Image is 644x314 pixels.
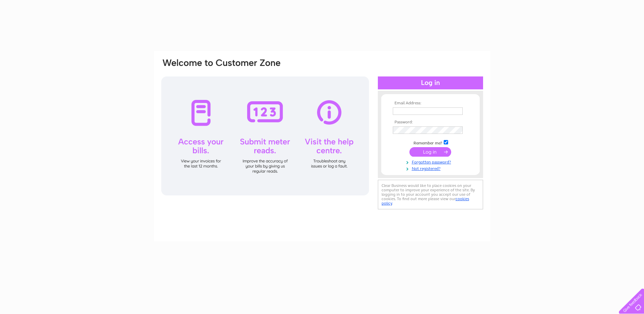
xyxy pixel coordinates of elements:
[382,196,469,206] a: cookies policy
[391,101,470,106] th: Email Address:
[378,180,483,209] div: Clear Business would like to place cookies on your computer to improve your experience of the sit...
[393,165,470,171] a: Not registered?
[393,158,470,165] a: Forgotten password?
[409,147,451,157] input: Submit
[391,139,470,146] td: Remember me?
[391,120,470,125] th: Password:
